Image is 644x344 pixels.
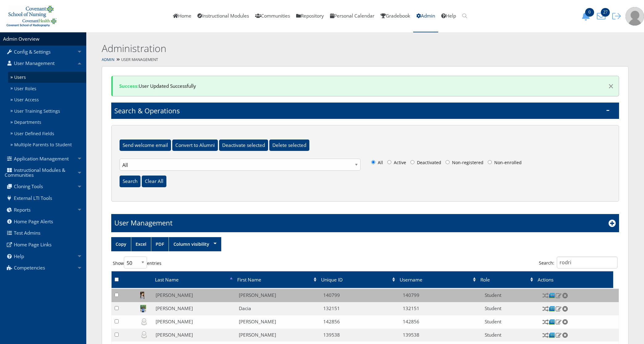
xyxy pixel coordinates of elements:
a: Column visibility [169,237,221,251]
td: 140799 [400,289,481,302]
strong: Success: [119,83,139,89]
img: Switch User [542,306,549,312]
td: [PERSON_NAME] [153,302,236,315]
a: User Access [8,94,86,106]
img: Delete [562,319,568,325]
label: Search: [537,257,619,269]
td: [PERSON_NAME] [153,329,236,342]
td: 140799 [320,289,400,302]
button: 27 [595,12,610,21]
th: Actions [535,271,613,288]
a: Admin Overview [3,36,39,42]
span: - [606,106,610,113]
img: Edit [555,332,562,338]
td: 139538 [320,329,400,342]
a: Excel [131,237,151,251]
td: 139538 [400,329,481,342]
a: Copy [111,237,131,251]
label: All [370,159,385,169]
td: 132151 [320,302,400,315]
td: First Name: activate to sort column ascending [234,271,318,288]
a: User Defined Fields [8,128,86,139]
input: Send welcome email [120,140,171,151]
td: [PERSON_NAME] [236,289,320,302]
h1: Search & Operations [111,103,619,119]
td: [PERSON_NAME] [236,329,320,342]
input: All [371,160,375,164]
button: 0 [579,12,595,21]
img: Delete [562,293,568,298]
img: user-profile-default-picture.png [626,7,644,26]
label: Non-enrolled [486,159,523,169]
img: Courses [549,292,555,299]
td: 142856 [320,315,400,329]
label: Show entries [111,257,163,269]
a: User Training Settings [8,105,86,117]
img: Delete [562,306,568,311]
img: Courses [549,332,555,338]
img: Switch User [542,332,549,338]
span: 0 [585,8,594,17]
input: Delete selected [269,140,309,151]
th: Username: activate to sort column ascending [397,271,477,288]
div: User Updated Successfully [111,76,619,96]
td: Student [482,315,539,329]
h1: User Management [114,218,173,228]
img: Courses [549,306,555,312]
td: [PERSON_NAME] [153,289,236,302]
a: PDF [151,237,169,251]
td: Student [482,329,539,342]
img: Edit [555,293,562,298]
label: Non-registered [444,159,485,169]
a: Departments [8,117,86,128]
img: Edit [555,319,562,325]
th: Role: activate to sort column ascending [477,271,534,288]
img: Switch User [542,319,549,325]
button: Dismiss alert [602,81,614,91]
h2: Administration [102,42,508,55]
a: User Roles [8,83,86,94]
td: 132151 [400,302,481,315]
select: Showentries [124,257,147,269]
input: Deactivated [410,160,414,164]
i: Add New [609,220,616,227]
a: Multiple Parents to Student [8,139,86,151]
td: Student [482,302,539,315]
a: 27 [595,13,610,19]
img: Delete [562,332,568,338]
a: 0 [579,13,595,19]
div: User Management [86,55,644,64]
a: Admin [102,57,114,62]
input: Non-registered [446,160,450,164]
input: Active [387,160,391,164]
input: Clear All [142,176,166,187]
img: Edit [555,306,562,311]
td: [PERSON_NAME] [153,315,236,329]
th: Unique ID: activate to sort column ascending [318,271,397,288]
input: Search: [557,257,618,269]
td: Student [482,289,539,302]
img: Courses [549,319,555,325]
a: Users [8,72,86,83]
img: Switch User [542,292,549,299]
td: [PERSON_NAME] [236,315,320,329]
label: Deactivated [409,159,443,169]
span: × [608,79,614,92]
input: Deactivate selected [219,140,268,151]
input: Search [120,176,141,187]
input: Non-enrolled [488,160,492,164]
td: Last Name: activate to sort column descending [152,271,234,288]
input: Convert to Alumni [172,140,218,151]
td: Dacia [236,302,320,315]
label: Active [386,159,408,169]
td: 142856 [400,315,481,329]
span: 27 [601,8,610,17]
